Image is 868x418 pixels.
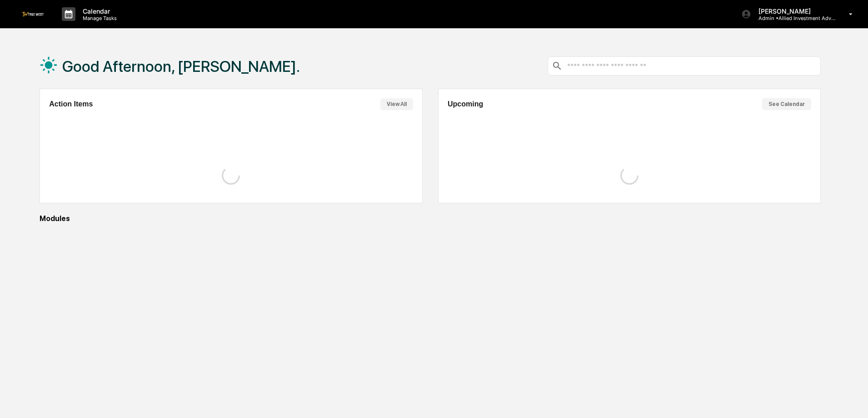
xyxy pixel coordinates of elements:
button: View All [380,98,413,110]
p: [PERSON_NAME] [751,7,836,15]
h2: Upcoming [448,100,483,108]
h1: Good Afternoon, [PERSON_NAME]. [62,57,300,76]
p: Calendar [75,7,121,15]
h2: Action Items [49,100,93,108]
div: Modules [40,214,821,223]
img: logo [22,12,44,16]
p: Admin • Allied Investment Advisors [751,15,836,21]
p: Manage Tasks [75,15,121,21]
button: See Calendar [762,98,811,110]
